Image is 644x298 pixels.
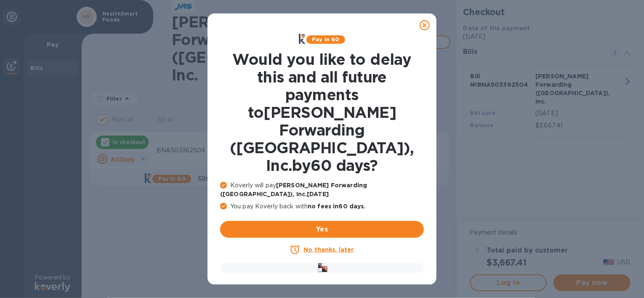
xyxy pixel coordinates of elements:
button: Yes [220,221,424,238]
span: Yes [227,224,417,234]
b: no fees in 60 days . [308,203,365,210]
b: [PERSON_NAME] Forwarding ([GEOGRAPHIC_DATA]), Inc. [DATE] [220,182,367,197]
p: Koverly will pay [220,181,424,199]
u: No thanks, later [303,246,354,253]
h1: Would you like to delay this and all future payments to [PERSON_NAME] Forwarding ([GEOGRAPHIC_DAT... [220,51,424,174]
b: Pay in 60 [312,36,339,43]
p: You pay Koverly back with [220,202,424,211]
